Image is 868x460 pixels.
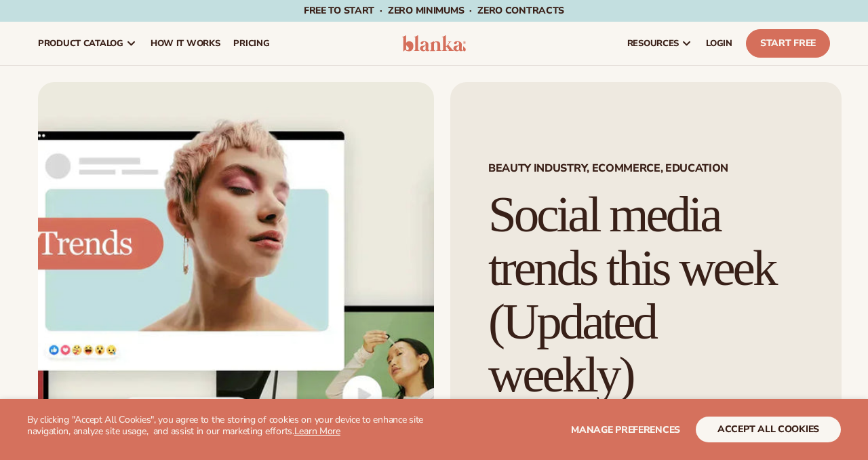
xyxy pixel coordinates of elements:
[304,4,564,17] span: Free to start · ZERO minimums · ZERO contracts
[294,425,340,438] a: Learn More
[696,417,841,442] button: accept all cookies
[627,38,679,49] span: resources
[620,22,699,65] a: resources
[38,38,123,49] span: product catalog
[31,22,144,65] a: product catalog
[144,22,227,65] a: How It Works
[571,417,680,442] button: Manage preferences
[151,38,220,49] span: How It Works
[27,415,434,438] p: By clicking "Accept All Cookies", you agree to the storing of cookies on your device to enhance s...
[233,38,269,49] span: pricing
[226,22,276,65] a: pricing
[699,22,739,65] a: LOGIN
[488,188,804,402] h1: Social media trends this week (Updated weekly)
[571,423,680,436] span: Manage preferences
[746,29,830,58] a: Start Free
[706,38,732,49] span: LOGIN
[488,163,804,174] span: Beauty Industry, Ecommerce, Education
[402,35,466,52] img: logo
